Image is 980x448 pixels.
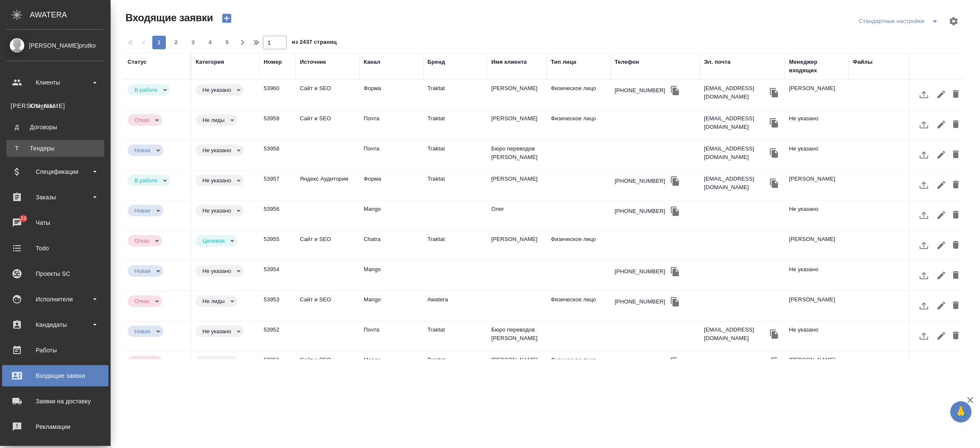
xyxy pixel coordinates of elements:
[132,177,160,184] button: В работе
[359,80,423,110] td: Форма
[128,356,162,367] div: В работе
[853,58,872,66] div: Файлы
[704,358,769,366] p: anastasiakoada@yande...
[196,205,244,216] div: В работе
[128,84,170,96] div: В работе
[196,295,237,307] div: В работе
[359,140,423,170] td: Почта
[914,145,934,165] button: Загрузить файл
[423,140,487,170] td: Traktat
[949,326,963,346] button: Удалить
[785,140,849,170] td: Не указано
[128,175,170,186] div: В работе
[669,205,681,218] button: Скопировать
[949,84,963,105] button: Удалить
[704,175,768,192] p: [EMAIL_ADDRESS][DOMAIN_NAME]
[200,207,234,214] button: Не указано
[6,395,104,408] div: Заявки на доставку
[615,298,665,306] div: [PHONE_NUMBER]
[123,11,213,25] span: Входящие заявки
[200,267,234,275] button: Не указано
[132,358,152,365] button: Отказ
[768,147,781,159] button: Скопировать
[547,110,610,140] td: Физическое лицо
[196,265,244,277] div: В работе
[704,114,768,131] p: [EMAIL_ADDRESS][DOMAIN_NAME]
[487,231,547,261] td: [PERSON_NAME]
[196,356,237,367] div: В работе
[296,110,359,140] td: Сайт и SEO
[259,201,296,230] td: 53956
[785,170,849,200] td: [PERSON_NAME]
[551,58,576,66] div: Тип лица
[11,102,100,110] div: Клиенты
[128,326,163,337] div: В работе
[6,140,104,157] a: ТТендеры
[200,177,234,184] button: Не указано
[2,391,108,412] a: Заявки на доставку
[200,116,227,124] button: Не лиды
[196,235,237,247] div: В работе
[950,401,971,422] button: 🙏
[200,147,234,154] button: Не указано
[934,235,949,255] button: Редактировать
[359,321,423,351] td: Почта
[487,140,547,170] td: Бюро переводов [PERSON_NAME]
[615,58,639,66] div: Телефон
[196,295,255,307] div: Это спам, фрилансеры, текущие клиенты и т.д.
[547,291,610,321] td: Физическое лицо
[669,175,681,187] button: Скопировать
[200,298,227,305] button: Не лиды
[186,38,200,47] span: 3
[359,261,423,291] td: Mango
[196,175,244,186] div: В работе
[934,265,949,286] button: Редактировать
[914,356,934,376] button: Загрузить файл
[220,38,234,47] span: 5
[423,291,487,321] td: Awatera
[296,170,359,200] td: Яндекс Аудитории
[547,231,610,261] td: Физическое лицо
[259,80,296,110] td: 53960
[934,356,949,376] button: Редактировать
[11,123,100,131] div: Договоры
[785,352,849,381] td: [PERSON_NAME]
[359,201,423,230] td: Mango
[769,356,782,369] button: Скопировать
[264,58,282,66] div: Номер
[6,369,104,382] div: Входящие заявки
[914,175,934,195] button: Загрузить файл
[196,114,237,126] div: В работе
[785,201,849,230] td: Не указано
[487,201,547,230] td: Oлег
[934,326,949,346] button: Редактировать
[30,6,111,23] div: AWATERA
[669,295,681,308] button: Скопировать
[914,326,934,346] button: Загрузить файл
[6,191,104,204] div: Заказы
[128,235,162,247] div: В работе
[934,145,949,165] button: Редактировать
[259,321,296,351] td: 53952
[220,36,234,49] button: 5
[615,358,665,366] div: [PHONE_NUMBER]
[547,352,610,381] td: Физическое лицо
[768,116,781,129] button: Скопировать
[857,14,943,28] div: split button
[615,207,665,215] div: [PHONE_NUMBER]
[487,321,547,351] td: Бюро переводов [PERSON_NAME]
[934,205,949,225] button: Редактировать
[914,265,934,286] button: Загрузить файл
[6,420,104,433] div: Рекламации
[128,58,147,66] div: Статус
[934,84,949,105] button: Редактировать
[259,110,296,140] td: 53959
[423,231,487,261] td: Traktat
[6,165,104,178] div: Спецификации
[196,145,244,156] div: В работе
[615,177,665,185] div: [PHONE_NUMBER]
[943,11,964,31] span: Настроить таблицу
[128,265,163,277] div: В работе
[359,291,423,321] td: Mango
[547,80,610,110] td: Физическое лицо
